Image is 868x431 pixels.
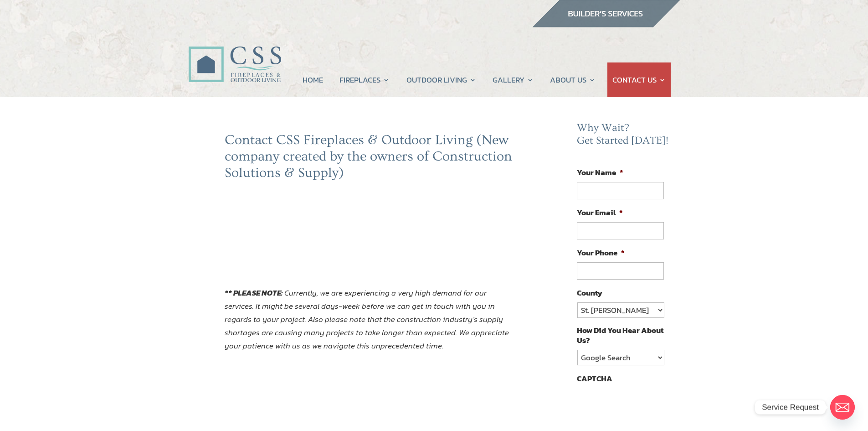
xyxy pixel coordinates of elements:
[577,288,602,298] label: County
[406,62,476,97] a: OUTDOOR LIVING
[577,325,663,345] label: How Did You Hear About Us?
[188,21,281,87] img: CSS Fireplaces & Outdoor Living (Formerly Construction Solutions & Supply)- Jacksonville Ormond B...
[225,287,509,352] em: Currently, we are experiencing a very high demand for our services. It might be several days-week...
[612,62,666,97] a: CONTACT US
[577,248,625,258] label: Your Phone
[225,132,517,186] h2: Contact CSS Fireplaces & Outdoor Living (New company created by the owners of Construction Soluti...
[577,208,623,218] label: Your Email
[493,62,534,97] a: GALLERY
[577,388,715,424] iframe: reCAPTCHA
[225,287,282,299] strong: ** PLEASE NOTE:
[550,62,596,97] a: ABOUT US
[532,19,680,31] a: builder services construction supply
[577,167,623,177] label: Your Name
[830,395,855,420] a: Email
[303,62,323,97] a: HOME
[577,374,612,384] label: CAPTCHA
[339,62,390,97] a: FIREPLACES
[577,122,671,151] h2: Why Wait? Get Started [DATE]!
